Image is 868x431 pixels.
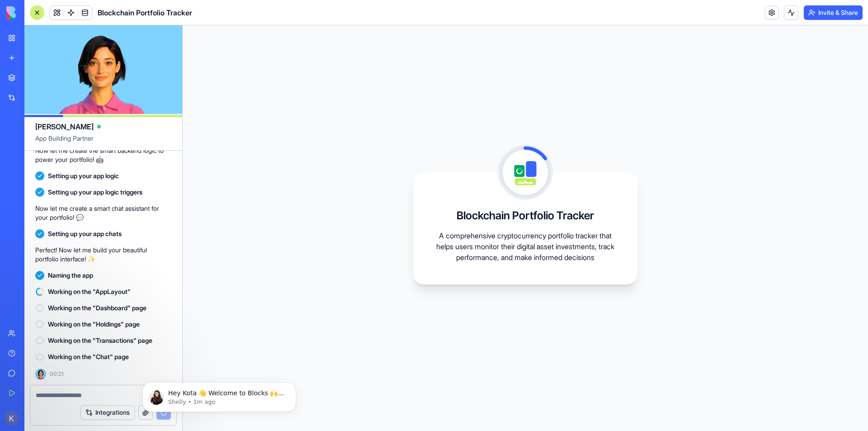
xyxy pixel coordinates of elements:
span: Working on the "AppLayout" [48,287,131,296]
span: Blockchain Portfolio Tracker [98,7,192,18]
span: Working on the "Transactions" page [48,336,152,345]
p: Now let me create a smart chat assistant for your portfolio! 💬 [35,204,171,222]
span: 00:21 [50,370,64,378]
span: Setting up your app chats [48,229,122,238]
span: Working on the "Dashboard" page [48,303,146,313]
span: App Building Partner [35,134,171,150]
button: Invite & Share [804,5,863,20]
span: Setting up your app logic [48,171,119,180]
img: logo [6,6,62,19]
img: ACg8ocKJ6V1l561eFHwxGluRArbXkjCvU6T0DapgcMc3rEj96nly2w=s96-c [5,411,19,426]
button: Integrations [80,405,135,420]
span: [PERSON_NAME] [35,121,94,132]
h3: Blockchain Portfolio Tracker [457,208,594,223]
img: Ella_00000_wcx2te.png [35,369,46,379]
span: Working on the "Holdings" page [48,320,140,329]
span: Setting up your app logic triggers [48,188,142,197]
p: Perfect! Now let me build your beautiful portfolio interface! ✨ [35,246,171,264]
p: A comprehensive cryptocurrency portfolio tracker that helps users monitor their digital asset inv... [435,230,616,263]
iframe: Intercom notifications message [129,363,310,426]
span: Naming the app [48,271,93,280]
p: Now let me create the smart backend logic to power your portfolio! 🤖 [35,146,171,164]
span: Working on the "Chat" page [48,352,129,361]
